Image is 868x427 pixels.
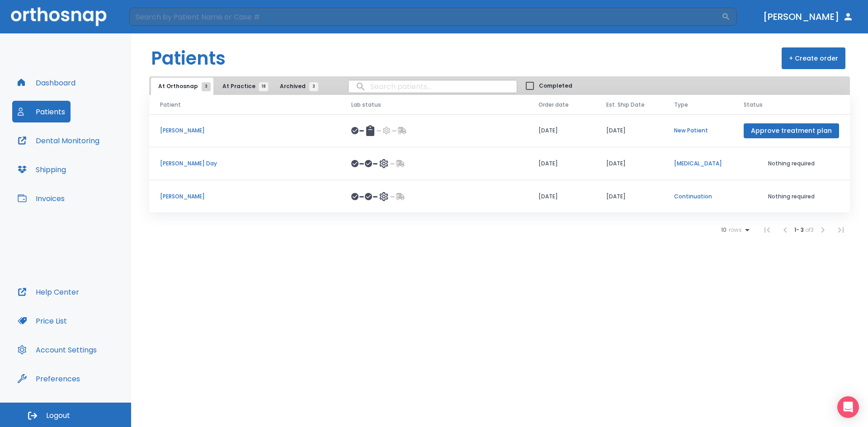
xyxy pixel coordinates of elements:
[259,82,269,91] span: 18
[744,101,763,109] span: Status
[837,396,859,418] div: Open Intercom Messenger
[12,281,85,303] button: Help Center
[202,82,211,91] span: 3
[794,226,805,234] span: 1 - 3
[726,227,742,233] span: rows
[309,82,318,91] span: 3
[12,130,105,151] button: Dental Monitoring
[744,123,839,138] button: Approve treatment plan
[528,147,595,180] td: [DATE]
[151,78,323,95] div: tabs
[160,101,181,109] span: Patient
[12,72,81,94] button: Dashboard
[674,101,688,109] span: Type
[595,147,663,180] td: [DATE]
[351,101,381,109] span: Lab status
[528,180,595,213] td: [DATE]
[759,9,857,25] button: [PERSON_NAME]
[595,114,663,147] td: [DATE]
[12,188,70,209] button: Invoices
[160,192,330,201] p: [PERSON_NAME]
[782,47,845,69] button: + Create order
[538,101,569,109] span: Order date
[674,192,722,201] p: Continuation
[12,310,72,332] button: Price List
[12,101,71,122] button: Patients
[129,8,722,26] input: Search by Patient Name or Case #
[595,180,663,213] td: [DATE]
[280,82,314,90] span: Archived
[12,368,85,389] button: Preferences
[12,159,71,180] button: Shipping
[12,339,102,361] button: Account Settings
[805,226,814,234] span: of 3
[606,101,645,109] span: Est. Ship Date
[539,82,572,90] span: Completed
[222,82,264,90] span: At Practice
[349,78,517,95] input: search
[11,7,107,26] img: Orthosnap
[674,127,722,135] p: New Patient
[160,160,330,168] p: [PERSON_NAME] Day
[528,114,595,147] td: [DATE]
[46,411,70,421] span: Logout
[744,192,839,201] p: Nothing required
[158,82,206,90] span: At Orthosnap
[151,45,226,72] h1: Patients
[721,227,726,233] span: 10
[744,160,839,168] p: Nothing required
[674,160,722,168] p: [MEDICAL_DATA]
[160,127,330,135] p: [PERSON_NAME]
